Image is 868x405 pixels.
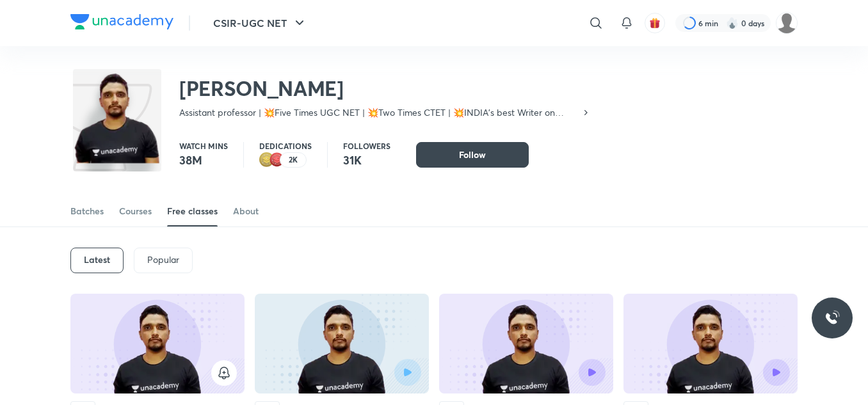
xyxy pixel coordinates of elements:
[179,152,228,168] p: 38M
[147,255,179,265] p: Popular
[179,75,591,101] h2: [PERSON_NAME]
[645,13,665,33] button: avatar
[70,196,104,226] a: Batches
[776,12,798,34] img: roshni
[824,310,840,326] img: ttu
[259,142,312,150] p: Dedications
[649,17,661,29] img: avatar
[70,205,104,218] div: Batches
[119,196,152,226] a: Courses
[269,152,285,168] img: educator badge1
[289,155,298,164] p: 2K
[343,152,390,168] p: 31K
[726,17,739,29] img: streak
[167,205,218,218] div: Free classes
[416,142,529,168] button: Follow
[84,255,110,265] h6: Latest
[179,106,581,119] p: Assistant professor | 💥Five Times UGC NET | 💥Two Times CTET | 💥INDIA's best Writer on quora in Ne...
[459,148,486,161] span: Follow
[343,142,390,150] p: Followers
[179,142,228,150] p: Watch mins
[233,205,259,218] div: About
[233,196,259,226] a: About
[205,10,315,36] button: CSIR-UGC NET
[119,205,152,218] div: Courses
[167,196,218,226] a: Free classes
[70,14,173,29] img: Company Logo
[70,14,173,33] a: Company Logo
[259,152,275,168] img: educator badge2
